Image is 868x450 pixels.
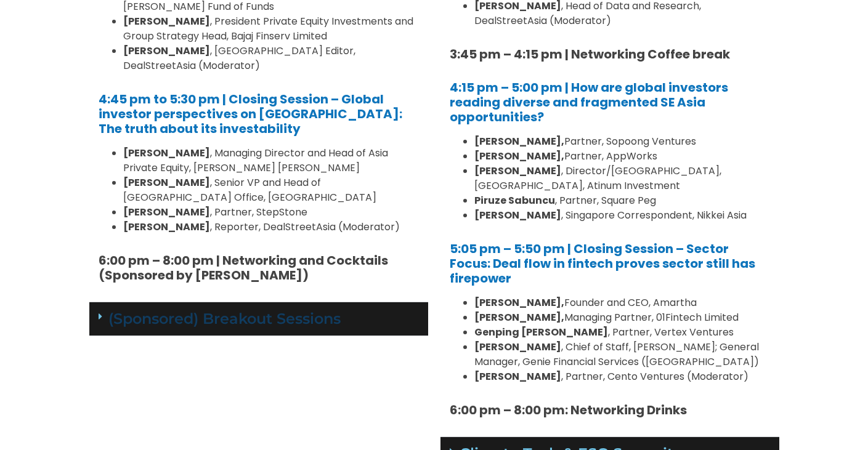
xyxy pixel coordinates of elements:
[450,79,728,126] a: 4:15 pm – 5:00 pm | How are global investors reading diverse and fragmented SE Asia opportunities?
[123,220,210,234] strong: [PERSON_NAME]
[123,175,210,190] strong: [PERSON_NAME]
[474,164,770,193] li: , Director/[GEOGRAPHIC_DATA], [GEOGRAPHIC_DATA], Atinum Investment
[450,46,730,63] strong: 3:45 pm – 4:15 pm | Networking Coffee break
[123,220,419,235] li: , Reporter, DealStreetAsia (Moderator)
[99,252,388,284] strong: 6:00 pm – 8:00 pm | Networking and Cocktails (Sponsored by [PERSON_NAME])
[474,208,770,223] li: , Singapore Correspondent, Nikkei Asia
[474,149,770,164] li: Partner, AppWorks
[99,90,402,137] a: 4:45 pm to 5:30 pm | Closing Session – Global investor perspectives on [GEOGRAPHIC_DATA]: The tru...
[123,44,210,58] strong: [PERSON_NAME]
[474,193,555,207] strong: Piruze Sabuncu
[123,146,210,160] strong: [PERSON_NAME]
[474,134,564,148] b: [PERSON_NAME],
[474,208,561,222] strong: [PERSON_NAME]
[474,295,770,310] li: Founder and CEO, Amartha
[474,340,770,369] li: , Chief of Staff, [PERSON_NAME]; General Manager, Genie Financial Services ([GEOGRAPHIC_DATA])
[450,240,755,287] a: 5:05 pm – 5:50 pm | Closing Session – Sector Focus: Deal flow in fintech proves sector still has ...
[474,310,564,324] b: [PERSON_NAME],
[474,325,770,340] li: , Partner, Vertex Ventures
[474,369,770,384] li: , Partner, Cento Ventures (Moderator)
[474,164,561,178] strong: [PERSON_NAME]
[123,175,419,205] li: , Senior VP and Head of [GEOGRAPHIC_DATA] Office, [GEOGRAPHIC_DATA]
[474,134,770,149] li: Partner, Sopoong Ventures
[474,193,770,208] li: , Partner, Square Peg
[450,401,687,419] strong: 6:00 pm – 8:00 pm: Networking Drinks
[474,310,770,325] li: Managing Partner, 01Fintech Limited
[123,205,419,220] li: , Partner, StepStone
[123,14,419,44] li: , President Private Equity Investments and Group Strategy Head, Bajaj Finserv Limited
[123,44,419,73] li: , [GEOGRAPHIC_DATA] Editor, DealStreetAsia (Moderator)
[123,146,419,175] li: , Managing Director and Head of Asia Private Equity, [PERSON_NAME] [PERSON_NAME]
[474,369,561,384] b: [PERSON_NAME]
[474,340,561,354] strong: [PERSON_NAME]
[474,149,564,163] b: [PERSON_NAME],
[474,295,564,310] b: [PERSON_NAME],
[123,14,210,28] strong: [PERSON_NAME]
[108,310,341,327] a: (Sponsored) Breakout Sessions
[123,205,210,219] strong: [PERSON_NAME]
[474,325,608,339] b: Genping [PERSON_NAME]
